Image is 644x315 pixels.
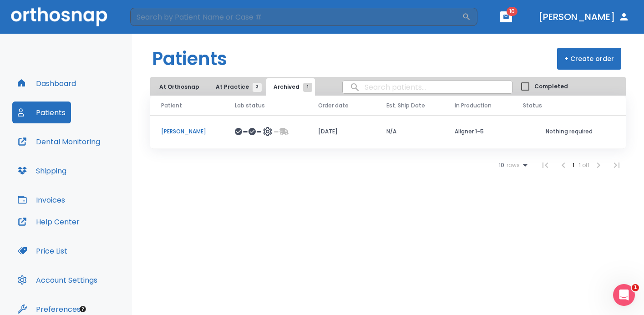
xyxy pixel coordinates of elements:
p: Nothing required [523,127,615,136]
td: N/A [375,115,444,148]
td: Aligner 1-5 [444,115,512,148]
span: Patient [161,102,182,110]
button: Help Center [12,211,85,233]
span: Status [523,102,542,110]
button: Shipping [12,160,72,182]
span: rows [504,162,520,168]
span: Est. Ship Date [386,102,425,110]
button: Dashboard [12,72,81,94]
img: Orthosnap [11,7,107,26]
input: Search by Patient Name or Case # [130,8,462,26]
button: [PERSON_NAME] [535,9,633,25]
span: 10 [507,7,517,16]
button: At Orthosnap [152,78,207,96]
div: Tooltip anchor [79,305,87,313]
button: Price List [12,240,73,262]
span: At Practice [216,83,257,91]
span: Completed [534,82,568,91]
button: Account Settings [12,269,103,291]
span: Archived [274,83,308,91]
button: Invoices [12,189,71,211]
span: 1 - 1 [573,161,582,169]
iframe: Intercom live chat [613,284,635,306]
div: tabs [152,78,317,96]
span: 1 [303,83,312,92]
button: + Create order [557,48,621,70]
span: 1 [632,284,639,291]
span: In Production [455,102,492,110]
p: [PERSON_NAME] [161,127,213,136]
span: 3 [253,83,262,92]
span: of 1 [582,161,589,169]
span: 10 [499,162,504,168]
input: search [343,78,512,96]
button: Dental Monitoring [12,131,106,152]
button: Patients [12,102,71,123]
span: Order date [318,102,349,110]
span: Lab status [235,102,265,110]
td: [DATE] [307,115,375,148]
h1: Patients [152,45,227,72]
